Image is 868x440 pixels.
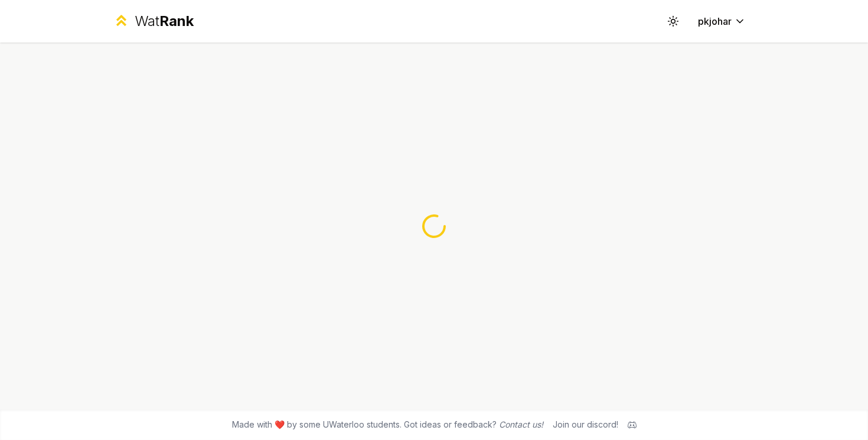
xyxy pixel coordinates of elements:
a: Contact us! [499,419,543,429]
button: pkjohar [688,11,755,32]
a: WatRank [113,12,194,31]
span: pkjohar [698,14,732,28]
div: Wat [135,12,194,31]
span: Rank [159,12,194,30]
span: Made with ❤️ by some UWaterloo students. Got ideas or feedback? [232,419,543,431]
div: Join our discord! [553,419,618,431]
